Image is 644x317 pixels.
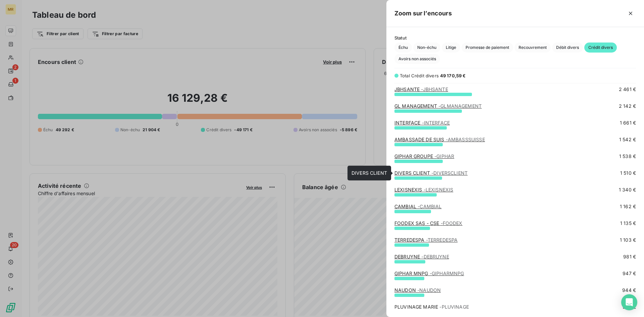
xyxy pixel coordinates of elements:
span: 1 135 € [620,220,636,227]
button: Crédit divers [584,43,617,53]
span: - GIPHAR [434,153,454,159]
button: Litige [442,43,460,53]
a: AMBASSADE DE SUIS [394,137,485,142]
button: Recouvrement [515,43,551,53]
span: 1 103 € [620,237,636,243]
a: GL MANAGEMENT [394,103,482,109]
div: grid [386,87,644,309]
span: 1 661 € [620,120,636,126]
span: 1 340 € [619,186,636,193]
span: - FOODEX [441,220,463,226]
span: - GLMANAGEMENT [438,103,482,109]
span: - CAMBIAL [418,204,441,209]
span: - DEBRUYNE [421,254,449,259]
button: Avoirs non associés [394,54,440,64]
span: - TERREDESPA [426,237,458,243]
span: - LEXISNEXIS [424,187,453,192]
span: - INTERFACE [422,120,450,126]
div: Open Intercom Messenger [621,294,637,310]
span: 49 170,59 € [440,73,466,78]
span: - PLUVINAGE [439,304,469,310]
a: TERREDESPA [394,237,458,243]
a: CAMBIAL [394,204,441,209]
span: Total Crédit divers [400,73,439,78]
a: LEXISNEXIS [394,187,453,192]
a: PLUVINAGE MARIE [394,304,469,310]
a: DEBRUYNE [394,254,449,259]
span: - NAUDON [417,287,441,293]
button: Échu [394,43,412,53]
a: NAUDON [394,287,441,293]
span: 944 € [622,287,636,294]
span: 981 € [623,253,636,260]
a: GIPHAR MNPG [394,270,464,276]
span: 1 538 € [619,153,636,160]
span: - GIPHARMNPG [430,270,464,276]
button: Non-échu [413,43,440,53]
span: 947 € [623,270,636,277]
span: - AMBASSSUISSE [446,137,485,142]
button: Promesse de paiement [462,43,513,53]
a: GIPHAR GROUPE [394,153,454,159]
span: DIVERS CLIENT [352,170,387,176]
span: 1 510 € [620,170,636,176]
span: 2 142 € [619,103,636,109]
button: Débit divers [552,43,583,53]
a: JBHSANTE [394,86,448,92]
a: INTERFACE [394,120,450,126]
a: DIVERS CLIENT [394,170,468,176]
span: 1 162 € [620,203,636,210]
span: - JBHSANTE [421,86,448,92]
a: FOODEX SAS - CSE [394,220,463,226]
span: - DIVERSCLIENT [431,170,468,176]
span: 2 461 € [619,86,636,93]
h5: Zoom sur l’encours [394,9,452,18]
span: 1 542 € [619,136,636,143]
span: Statut [394,35,636,41]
